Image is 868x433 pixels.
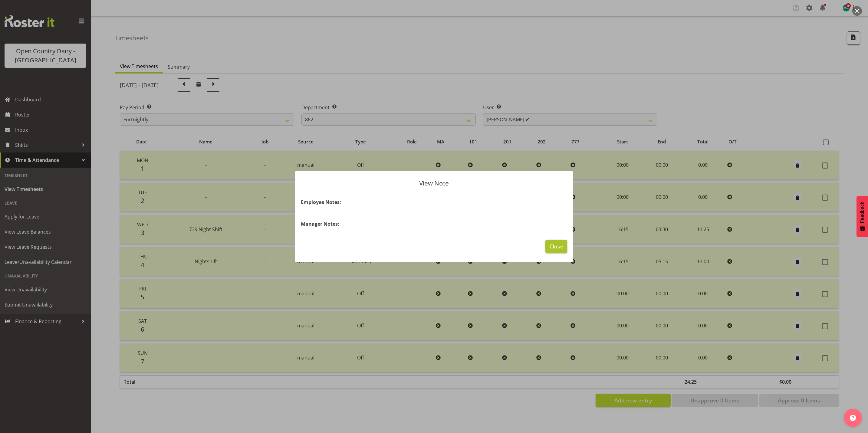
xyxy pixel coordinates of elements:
span: Close [549,242,563,250]
button: Feedback - Show survey [856,196,868,237]
span: Feedback [860,202,865,223]
h4: Employee Notes: [301,198,567,206]
img: help-xxl-2.png [850,415,856,421]
button: Close [545,240,567,253]
p: View Note [301,180,567,186]
h4: Manager Notes: [301,220,567,228]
